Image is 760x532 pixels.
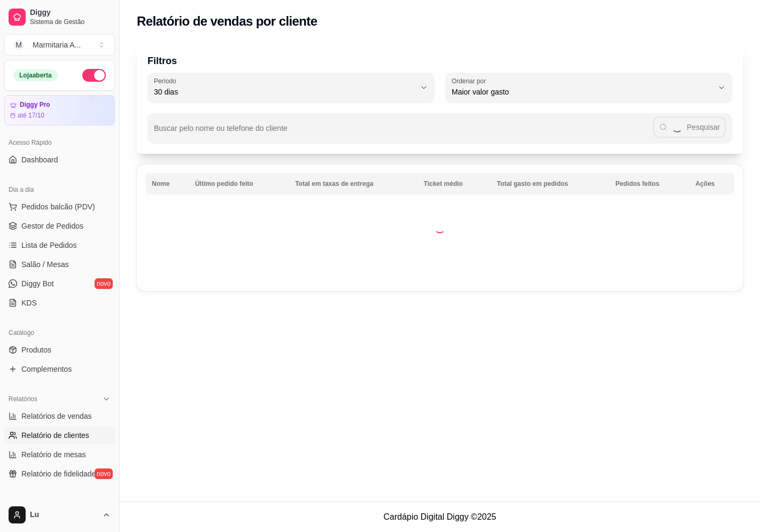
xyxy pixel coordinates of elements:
span: Dashboard [21,154,58,165]
a: Relatório de clientes [4,427,115,444]
span: Maior valor gasto [452,87,713,97]
span: Sistema de Gestão [30,18,111,26]
span: Relatório de fidelidade [21,468,96,479]
input: Buscar pelo nome ou telefone do cliente [154,127,653,138]
span: Salão / Mesas [21,259,69,270]
span: Diggy Bot [21,278,54,289]
span: Diggy [30,8,111,18]
span: 30 dias [154,87,415,97]
button: Alterar Status [82,69,106,82]
a: Diggy Botnovo [4,275,115,292]
button: Select a team [4,34,115,56]
label: Período [154,76,180,85]
span: KDS [21,298,37,308]
div: Acesso Rápido [4,134,115,151]
div: Gerenciar [4,495,115,512]
label: Ordenar por [452,76,490,85]
button: Período30 dias [148,73,435,103]
h2: Relatório de vendas por cliente [137,13,317,30]
span: Lu [30,510,98,520]
span: Relatório de mesas [21,449,86,460]
span: Gestor de Pedidos [21,221,83,231]
span: M [13,40,24,50]
span: Relatório de clientes [21,430,89,441]
div: Marmitaria A ... [33,40,81,50]
span: Lista de Pedidos [21,240,77,251]
a: DiggySistema de Gestão [4,4,115,30]
div: Loading [435,223,445,233]
span: Complementos [21,364,72,374]
span: Pedidos balcão (PDV) [21,201,95,212]
span: Relatórios de vendas [21,411,92,421]
a: Relatório de fidelidadenovo [4,465,115,482]
a: KDS [4,294,115,311]
a: Salão / Mesas [4,256,115,273]
button: Ordenar porMaior valor gasto [445,73,732,103]
span: Relatórios [9,395,37,403]
span: Produtos [21,345,51,355]
footer: Cardápio Digital Diggy © 2025 [120,502,760,532]
p: Filtros [148,53,732,68]
button: Pedidos balcão (PDV) [4,198,115,215]
a: Relatórios de vendas [4,408,115,425]
article: até 17/10 [18,111,44,120]
a: Lista de Pedidos [4,237,115,254]
div: Loja aberta [13,69,58,81]
a: Complementos [4,361,115,378]
div: Dia a dia [4,181,115,198]
div: Catálogo [4,324,115,341]
a: Diggy Proaté 17/10 [4,95,115,126]
a: Produtos [4,341,115,358]
button: Lu [4,502,115,528]
a: Dashboard [4,151,115,168]
article: Diggy Pro [20,101,50,109]
a: Relatório de mesas [4,446,115,463]
a: Gestor de Pedidos [4,217,115,234]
